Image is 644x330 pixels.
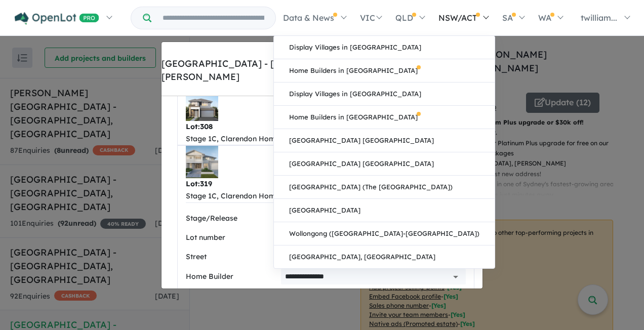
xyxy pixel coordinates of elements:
button: Open [449,270,463,284]
a: Wollongong ([GEOGRAPHIC_DATA]-[GEOGRAPHIC_DATA]) [274,222,495,245]
img: Fairwood%20Rise%20Estate%20-%20Rouse%20Hill%20-%20Lot%20319___1757907604.jpg [186,146,218,178]
a: Display Villages in [GEOGRAPHIC_DATA] [274,82,495,106]
a: [GEOGRAPHIC_DATA], [GEOGRAPHIC_DATA] [274,245,495,268]
span: twilliam... [581,13,617,23]
a: Home Builders in [GEOGRAPHIC_DATA] [274,59,495,82]
div: Stage 1C, Clarendon Homes, None, None, $2,433,000, Available [186,190,406,202]
label: Home Builder [186,271,277,283]
a: [GEOGRAPHIC_DATA] [274,199,495,222]
img: Openlot PRO Logo White [15,12,99,25]
label: Street [186,251,277,263]
span: 308 [200,122,213,131]
label: Lot number [186,232,277,244]
a: Home Builders in [GEOGRAPHIC_DATA] [274,106,495,129]
span: 319 [200,179,212,188]
img: Fairwood%20Rise%20Estate%20-%20Rouse%20Hill%20-%20Lot%20308___1753972334.jpg [186,89,218,121]
b: Lot: [186,122,213,131]
a: [GEOGRAPHIC_DATA] [GEOGRAPHIC_DATA] [274,152,495,176]
div: Stage 1C, Clarendon Homes, None, None, $1,360,000, Available [186,133,406,145]
input: Try estate name, suburb, builder or developer [153,7,273,29]
a: [GEOGRAPHIC_DATA] [GEOGRAPHIC_DATA] [274,129,495,152]
div: [GEOGRAPHIC_DATA] - [PERSON_NAME][GEOGRAPHIC_DATA][PERSON_NAME] [162,57,482,84]
b: Lot: [186,179,212,188]
label: Stage/Release [186,213,277,225]
a: Display Villages in [GEOGRAPHIC_DATA] [274,36,495,59]
a: [GEOGRAPHIC_DATA] (The [GEOGRAPHIC_DATA]) [274,176,495,199]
